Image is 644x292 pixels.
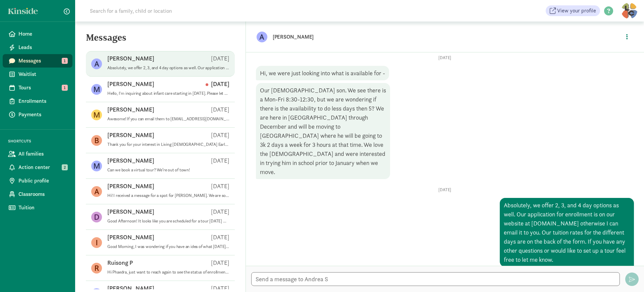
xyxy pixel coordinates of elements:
span: Public profile [18,177,67,185]
p: [PERSON_NAME] [107,106,154,114]
a: Classrooms [3,187,72,201]
p: [DATE] [206,80,229,88]
p: [DATE] [211,259,229,267]
span: All families [18,150,67,158]
a: Public profile [3,174,72,187]
figure: M [91,84,102,95]
p: [DATE] [211,182,229,190]
a: Payments [3,108,72,121]
span: Payments [18,111,67,119]
figure: B [91,135,102,146]
a: Home [3,27,72,41]
p: [DATE] [211,131,229,139]
figure: M [91,161,102,171]
p: [PERSON_NAME] [273,32,484,42]
span: Classrooms [18,190,67,198]
span: Leads [18,43,67,51]
a: Leads [3,41,72,54]
p: Thank you for your interest in Living [DEMOGRAPHIC_DATA] Early Learning Center. I just wanted to ... [107,142,229,147]
span: 1 [62,85,68,91]
span: Waitlist [18,70,67,78]
span: Enrollments [18,97,67,105]
p: [PERSON_NAME] [107,208,154,216]
p: Hi! I received a message for a spot for [PERSON_NAME]. We are so thrilled! We see that the spot g... [107,193,229,198]
p: [DATE] [211,54,229,62]
p: Good Afternoon! It looks like you are scheduled for a tour [DATE] morning however we had somethin... [107,218,229,224]
a: Messages 1 [3,54,72,68]
figure: A [91,58,102,69]
span: Messages [18,57,67,65]
h5: Messages [75,32,246,48]
p: Hi Phaedra, just want to reach again to see the status of enrollment. Have you gone through the w... [107,269,229,275]
p: Ruisong P [107,259,133,267]
p: [DATE] [256,187,634,193]
div: Hi, we were just looking into what is available for - [256,66,389,80]
p: [DATE] [211,233,229,241]
p: [PERSON_NAME] [107,80,154,88]
p: [PERSON_NAME] [107,182,154,190]
span: Tours [18,84,67,92]
p: Can we book a virtual tour? We’re out of town! [107,167,229,173]
p: Awesome! If you can email them to [EMAIL_ADDRESS][DOMAIN_NAME], that would be great. I'll set you... [107,116,229,122]
p: Good Morning, I was wondering if you have an idea of what [DATE] is looking like or when you will... [107,244,229,249]
span: Action center [18,163,67,171]
span: 1 [62,58,68,64]
p: [DATE] [256,55,634,60]
figure: A [91,186,102,197]
p: [PERSON_NAME] [107,54,154,62]
a: View your profile [546,5,600,16]
p: Hello, I'm inquiring about infant care starting in [DATE]. Please let me know if you'd have avail... [107,91,229,96]
p: [DATE] [211,157,229,165]
p: [DATE] [211,106,229,114]
a: All families [3,147,72,161]
p: [PERSON_NAME] [107,131,154,139]
figure: D [91,212,102,222]
span: Home [18,30,67,38]
span: 2 [62,164,68,170]
figure: M [91,110,102,120]
div: Our [DEMOGRAPHIC_DATA] son. We see there is a Mon-Fri 8:30-12:30, but we are wondering if there i... [256,83,390,179]
figure: R [91,263,102,274]
div: Absolutely, we offer 2, 3, and 4 day options as well. Our application for enrollment is on our we... [500,198,634,267]
p: [PERSON_NAME] [107,233,154,241]
p: [DATE] [211,208,229,216]
a: Waitlist [3,68,72,81]
a: Enrollments [3,94,72,108]
input: Search for a family, child or location [86,4,274,17]
p: Absolutely, we offer 2, 3, and 4 day options as well. Our application for enrollment is on our we... [107,65,229,71]
figure: I [91,237,102,248]
p: [PERSON_NAME] [107,157,154,165]
span: View your profile [557,7,596,15]
span: Tuition [18,204,67,212]
a: Tuition [3,201,72,214]
a: Action center 2 [3,161,72,174]
a: Tours 1 [3,81,72,94]
figure: A [257,32,267,42]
